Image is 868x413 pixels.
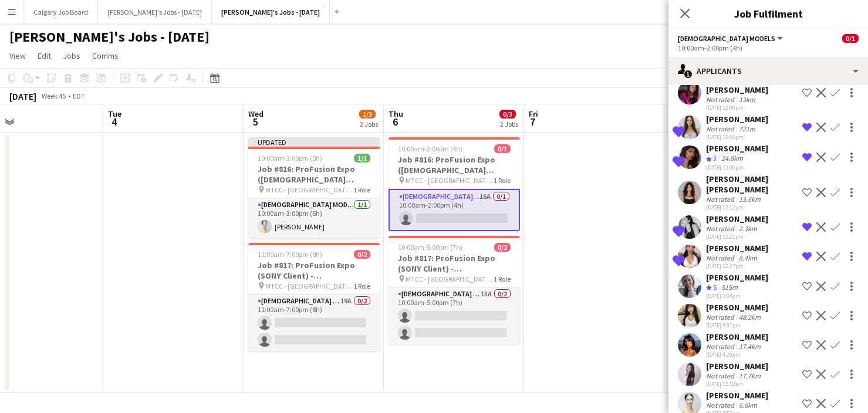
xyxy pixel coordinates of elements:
button: [DEMOGRAPHIC_DATA] Models [678,34,785,43]
span: Wed [248,109,264,119]
span: 8 [667,115,682,128]
span: 11:00am-7:00pm (8h) [258,250,322,259]
div: [DATE] [9,90,36,102]
div: 13km [737,95,758,104]
div: [DATE] 12:52am [706,380,768,388]
span: 5 [713,283,717,292]
div: [PERSON_NAME] [706,114,768,124]
div: [DATE] 12:27pm [706,262,768,270]
div: [DATE] 12:06pm [706,164,768,171]
h3: Job #816: ProFusion Expo ([DEMOGRAPHIC_DATA] Client) - [GEOGRAPHIC_DATA] [248,164,380,185]
h3: Job #817: ProFusion Expo (SONY Client) - [GEOGRAPHIC_DATA] [248,260,380,281]
div: EDT [73,92,85,100]
div: Updated [248,137,380,147]
div: 8.4km [737,253,759,262]
span: View [9,50,26,61]
app-job-card: 10:00am-5:00pm (7h)0/2Job #817: ProFusion Expo (SONY Client) - [GEOGRAPHIC_DATA] MTCC - [GEOGRAPH... [389,236,520,344]
h3: Job #816: ProFusion Expo ([DEMOGRAPHIC_DATA] Client) - [GEOGRAPHIC_DATA] [389,154,520,175]
span: MTCC - [GEOGRAPHIC_DATA] - [GEOGRAPHIC_DATA] [265,185,353,194]
span: Jobs [63,50,80,61]
div: Not rated [706,401,737,409]
div: [PERSON_NAME] [706,143,768,154]
h3: Job Fulfilment [668,6,868,21]
div: 2.3km [737,224,759,233]
span: Comms [92,50,119,61]
div: 10:00am-2:00pm (4h) [678,43,859,52]
span: MTCC - [GEOGRAPHIC_DATA] - [GEOGRAPHIC_DATA] [406,275,494,283]
a: Edit [33,48,56,63]
div: Not rated [706,95,737,104]
div: Not rated [706,342,737,351]
app-card-role: [DEMOGRAPHIC_DATA] Models19A0/211:00am-7:00pm (8h) [248,294,380,351]
span: Fri [529,109,538,119]
div: [PERSON_NAME] [706,243,768,253]
span: 6 [387,115,403,128]
div: Not rated [706,195,737,204]
span: 4 [106,115,121,128]
div: Not rated [706,313,737,321]
span: 3 [713,154,717,163]
div: [DATE] 12:21pm [706,233,768,241]
div: 2 Jobs [360,120,378,128]
div: [PERSON_NAME] [706,214,768,224]
app-card-role: [DEMOGRAPHIC_DATA] Models15A0/210:00am-5:00pm (7h) [389,287,520,344]
span: 7 [527,115,538,128]
div: [PERSON_NAME] [706,272,768,283]
a: View [5,48,31,63]
div: [PERSON_NAME] [706,302,768,313]
span: 1/3 [359,110,376,119]
div: [PERSON_NAME] [PERSON_NAME] [706,174,798,195]
h3: Job #817: ProFusion Expo (SONY Client) - [GEOGRAPHIC_DATA] [389,253,520,274]
div: [PERSON_NAME] [706,390,768,401]
app-card-role: [DEMOGRAPHIC_DATA] Models1/110:00am-3:00pm (5h)[PERSON_NAME] [248,198,380,238]
span: 1 Role [494,176,511,185]
span: 5 [246,115,264,128]
div: 17.4km [737,342,763,351]
span: 10:00am-2:00pm (4h) [398,144,462,153]
button: [PERSON_NAME]'s Jobs - [DATE] [212,1,330,23]
div: Not rated [706,224,737,233]
div: Not rated [706,124,737,133]
div: [PERSON_NAME] [706,331,768,342]
div: [DATE] 12:00pm [706,104,798,111]
span: Week 45 [39,92,68,100]
span: Tue [108,109,121,119]
span: 1 Role [353,282,370,290]
div: 48.2km [737,313,763,321]
span: 0/3 [499,110,516,119]
app-job-card: Updated10:00am-3:00pm (5h)1/1Job #816: ProFusion Expo ([DEMOGRAPHIC_DATA] Client) - [GEOGRAPHIC_D... [248,137,380,238]
span: Thu [389,109,403,119]
div: 6.6km [737,401,759,409]
div: 24.8km [719,154,745,164]
span: 0/2 [494,243,511,252]
div: 13.6km [737,195,763,204]
div: [PERSON_NAME] [706,361,768,371]
div: [DATE] 3:07pm [706,321,768,329]
div: [DATE] 12:02pm [706,133,768,141]
app-job-card: 10:00am-2:00pm (4h)0/1Job #816: ProFusion Expo ([DEMOGRAPHIC_DATA] Client) - [GEOGRAPHIC_DATA] MT... [389,137,520,231]
div: [DATE] 12:12pm [706,204,798,211]
div: 17.7km [737,371,763,380]
span: 0/2 [354,250,370,259]
span: 1 Role [494,275,511,283]
div: [DATE] 4:20pm [706,351,768,358]
span: 1 Role [353,185,370,194]
span: Edit [38,50,51,61]
app-card-role: [DEMOGRAPHIC_DATA] Models16A0/110:00am-2:00pm (4h) [389,189,520,231]
span: MTCC - [GEOGRAPHIC_DATA] - [GEOGRAPHIC_DATA] [265,282,353,290]
div: 2 Jobs [500,120,518,128]
a: Comms [87,48,123,63]
h1: [PERSON_NAME]'s Jobs - [DATE] [9,28,210,46]
div: 515m [719,283,740,293]
span: 10:00am-5:00pm (7h) [398,243,462,252]
div: Not rated [706,253,737,262]
button: [PERSON_NAME]'s Jobs - [DATE] [98,1,212,23]
div: Applicants [668,57,868,85]
div: Not rated [706,371,737,380]
a: Jobs [58,48,85,63]
app-job-card: 11:00am-7:00pm (8h)0/2Job #817: ProFusion Expo (SONY Client) - [GEOGRAPHIC_DATA] MTCC - [GEOGRAPH... [248,243,380,351]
